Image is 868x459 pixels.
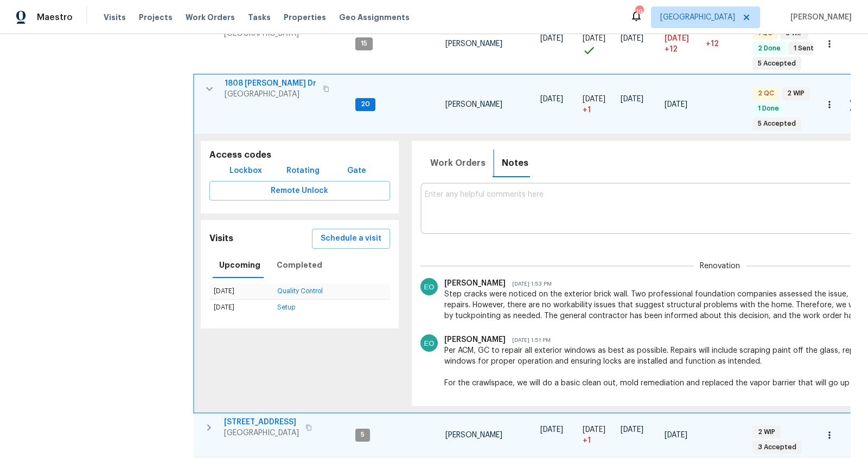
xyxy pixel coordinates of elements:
span: [DATE] 1:53 PM [506,281,552,287]
h5: Visits [209,233,233,244]
span: [DATE] [583,35,605,42]
span: 20 [356,100,374,109]
td: Project started 1 days late [578,74,616,134]
td: Scheduled to finish 12 day(s) late [660,14,701,74]
button: Lockbox [225,161,266,181]
button: Remote Unlock [209,181,390,201]
span: Work Orders [186,12,235,23]
span: [GEOGRAPHIC_DATA] [660,12,735,23]
span: Upcoming [219,258,260,272]
span: [DATE] [583,426,605,434]
span: 1808 [PERSON_NAME] Dr [225,78,316,89]
span: 1 Sent [789,44,818,53]
span: +12 [665,44,678,55]
span: Projects [139,12,173,23]
span: [STREET_ADDRESS] [224,417,299,428]
span: [GEOGRAPHIC_DATA] [224,428,299,438]
span: Lockbox [229,164,262,178]
span: [PERSON_NAME] [445,40,502,48]
span: [DATE] 1:51 PM [506,338,551,343]
span: [PERSON_NAME] [444,336,506,344]
button: Rotating [282,161,324,181]
span: + 1 [583,435,591,446]
span: Schedule a visit [321,232,381,245]
span: [PERSON_NAME] [445,101,502,108]
button: Gate [340,161,374,181]
span: 2 WIP [754,428,780,437]
span: Tasks [248,14,271,21]
span: 3 Accepted [754,443,801,452]
button: Schedule a visit [312,229,390,249]
span: [GEOGRAPHIC_DATA] [224,28,299,39]
span: [GEOGRAPHIC_DATA] [225,89,316,100]
span: 5 [356,430,369,439]
span: 5 Accepted [754,119,800,128]
span: 2 Done [754,44,785,53]
span: Rotating [286,164,320,178]
span: Work Orders [430,156,486,171]
span: [PERSON_NAME] [444,280,506,287]
td: 12 day(s) past target finish date [701,14,748,74]
span: Completed [277,258,322,272]
span: + 1 [583,105,591,115]
a: Setup [277,304,295,311]
span: 2 WIP [783,89,809,98]
span: Gate [344,164,370,178]
td: Project started 1 days late [578,413,616,457]
span: [DATE] [665,35,689,42]
span: 2 QC [754,89,778,98]
td: [DATE] [209,283,273,300]
span: [DATE] [665,431,687,439]
span: 5 Accepted [754,59,800,68]
div: 19 [635,7,643,17]
h5: Access codes [209,150,390,161]
span: [DATE] [665,101,687,108]
span: Geo Assignments [339,12,410,23]
td: Project started on time [578,14,616,74]
span: [PERSON_NAME] [445,431,502,439]
span: [PERSON_NAME] [786,12,852,23]
span: Maestro [37,12,73,23]
span: [DATE] [540,35,563,42]
img: Eric Ovalle [420,334,438,352]
span: Notes [502,156,528,171]
span: 15 [356,39,372,48]
span: Visits [104,12,126,23]
img: Eric Ovalle [420,278,438,295]
span: [DATE] [583,95,605,103]
span: 1 Done [754,104,783,113]
a: Quality Control [277,288,323,294]
span: Remote Unlock [218,184,381,198]
span: Properties [284,12,326,23]
span: [DATE] [621,95,643,103]
span: [DATE] [621,426,643,434]
span: [DATE] [540,426,563,434]
td: [DATE] [209,300,273,316]
span: [DATE] [540,95,563,103]
span: [DATE] [621,35,643,42]
span: +12 [706,40,719,48]
span: Renovation [700,261,740,271]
